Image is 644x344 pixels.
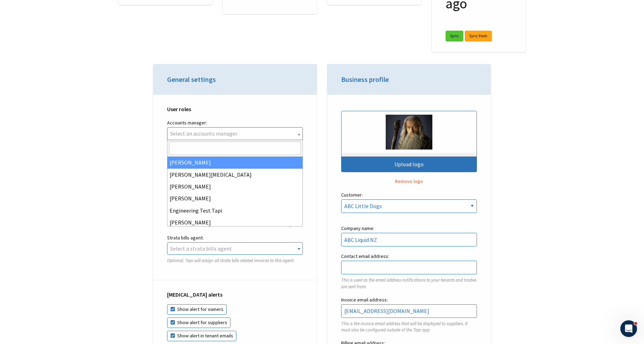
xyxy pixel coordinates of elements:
[167,192,303,204] li: [PERSON_NAME]
[341,233,477,246] input: Company name:
[167,318,230,328] label: Show alert for suppliers
[341,261,477,274] input: Contact email address:
[170,130,237,137] span: Select an accounts manager
[167,205,303,216] li: Engineering Test Tapi
[167,291,222,298] strong: [MEDICAL_DATA] alerts
[341,191,477,219] label: Customer:
[341,277,477,290] p: This is used as the email address notifications to your tenants and tradies are sent from.
[386,115,432,150] img: .jpg
[170,245,232,252] span: Select a strata bills agent
[167,119,303,127] label: Accounts manager:
[167,169,303,181] li: [PERSON_NAME][MEDICAL_DATA]
[167,156,303,168] li: [PERSON_NAME]
[341,156,477,172] div: Upload logo
[167,181,303,192] li: [PERSON_NAME]
[341,224,477,246] label: Company name:
[341,321,477,333] p: This is the invoice email address that will be displayed to suppliers. It must also be configured...
[341,178,477,185] button: Remove logo
[167,234,303,242] label: Strata bills agent:
[167,106,191,113] strong: User roles
[465,31,492,41] a: Sync fresh
[446,31,463,41] a: Sync
[620,320,637,337] iframe: Intercom live chat
[341,296,477,318] label: Invoice email address:
[341,111,477,172] button: Upload logo
[167,258,303,264] p: Optional. Tapi will assign all strata bills related invoices to this agent.
[167,216,303,228] li: [PERSON_NAME]
[167,75,303,84] h3: General settings
[341,199,477,213] select: Customer:
[341,304,477,318] input: Invoice email address:
[341,75,477,84] h3: Business profile
[167,304,227,315] label: Show alert for owners
[341,252,477,274] label: Contact email address:
[167,331,236,341] label: Show alert in tenant emails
